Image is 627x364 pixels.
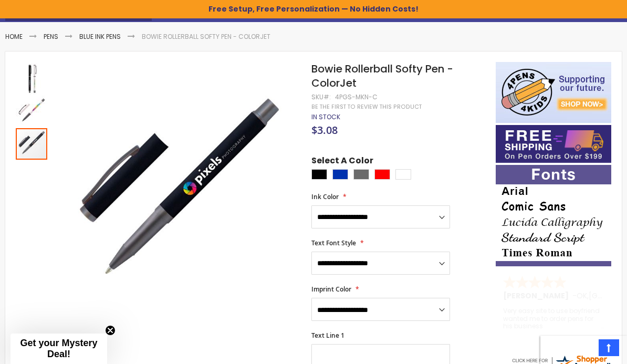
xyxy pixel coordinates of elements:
[16,127,47,160] div: Bowie Rollerball Softy Pen - ColorJet
[311,103,422,111] a: Be the first to review this product
[311,113,340,121] div: Availability
[20,338,97,359] span: Get your Mystery Deal!
[142,33,270,41] li: Bowie Rollerball Softy Pen - ColorJet
[335,93,378,101] div: 4PGS-MKN-C
[353,169,369,180] div: Grey
[374,169,390,180] div: Red
[395,169,411,180] div: White
[11,334,107,364] div: Get your Mystery Deal!Close teaser
[16,63,47,95] img: Bowie Rollerball Softy Pen - ColorJet
[16,96,47,127] img: Bowie Rollerball Softy Pen - ColorJet
[540,336,627,364] iframe: Google Customer Reviews
[503,307,604,330] div: Very easy site to use boyfriend wanted me to order pens for his business
[496,165,611,266] img: font-personalization-examples
[496,62,611,123] img: 4pens 4 kids
[16,62,48,95] div: Bowie Rollerball Softy Pen - ColorJet
[16,95,48,127] div: Bowie Rollerball Softy Pen - ColorJet
[311,155,373,169] span: Select A Color
[503,290,572,301] span: [PERSON_NAME]
[311,285,351,294] span: Imprint Color
[311,61,453,90] span: Bowie Rollerball Softy Pen - ColorJet
[311,192,339,201] span: Ink Color
[311,238,356,247] span: Text Font Style
[332,169,348,180] div: Blue
[311,123,338,137] span: $3.08
[311,331,344,340] span: Text Line 1
[105,325,116,336] button: Close teaser
[496,125,611,163] img: Free shipping on orders over $199
[311,92,331,101] strong: SKU
[44,32,58,41] a: Pens
[577,290,587,301] span: OK
[311,169,327,180] div: Black
[59,77,297,315] img: Bowie Rollerball Softy Pen - ColorJet
[5,32,23,41] a: Home
[311,112,340,121] span: In stock
[79,32,121,41] a: Blue ink Pens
